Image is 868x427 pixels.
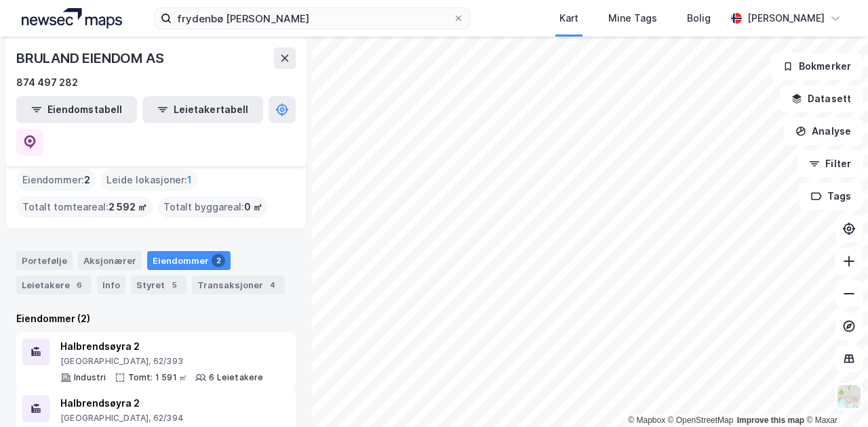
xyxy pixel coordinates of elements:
[16,47,166,69] div: BRULAND EIENDOM AS
[60,395,264,411] div: Halbrendsøyra 2
[800,183,863,210] button: Tags
[128,372,188,383] div: Tomt: 1 591 ㎡
[192,275,285,294] div: Transaksjoner
[78,251,142,270] div: Aksjonærer
[108,199,147,215] span: 2 592 ㎡
[747,10,825,26] div: [PERSON_NAME]
[212,254,225,267] div: 2
[608,10,657,26] div: Mine Tags
[16,74,78,91] div: 874 497 282
[60,338,264,355] div: Halbrendsøyra 2
[60,413,264,424] div: [GEOGRAPHIC_DATA], 62/394
[73,278,86,292] div: 6
[628,415,665,425] a: Mapbox
[784,118,863,145] button: Analyse
[142,96,263,123] button: Leietakertabell
[101,169,197,191] div: Leide lokasjoner :
[187,172,192,188] span: 1
[16,96,137,123] button: Eiendomstabell
[800,362,868,427] div: Kontrollprogram for chat
[244,199,262,215] span: 0 ㎡
[60,356,264,367] div: [GEOGRAPHIC_DATA], 62/393
[172,8,453,28] input: Søk på adresse, matrikkel, gårdeiere, leietakere eller personer
[687,10,711,26] div: Bolig
[147,251,231,270] div: Eiendommer
[800,362,868,427] iframe: Chat Widget
[737,415,804,425] a: Improve this map
[559,10,578,26] div: Kart
[131,275,186,294] div: Styret
[797,150,863,177] button: Filter
[17,169,96,191] div: Eiendommer :
[97,275,125,294] div: Info
[17,196,153,218] div: Totalt tomteareal :
[22,8,122,28] img: logo.a4113a55bc3d86da70a041830d287a7e.svg
[771,53,863,80] button: Bokmerker
[167,278,181,292] div: 5
[668,415,734,425] a: OpenStreetMap
[780,85,863,112] button: Datasett
[266,278,279,292] div: 4
[16,251,73,270] div: Portefølje
[158,196,268,218] div: Totalt byggareal :
[16,275,92,294] div: Leietakere
[84,172,90,188] span: 2
[74,372,106,383] div: Industri
[209,372,263,383] div: 6 Leietakere
[16,311,296,327] div: Eiendommer (2)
